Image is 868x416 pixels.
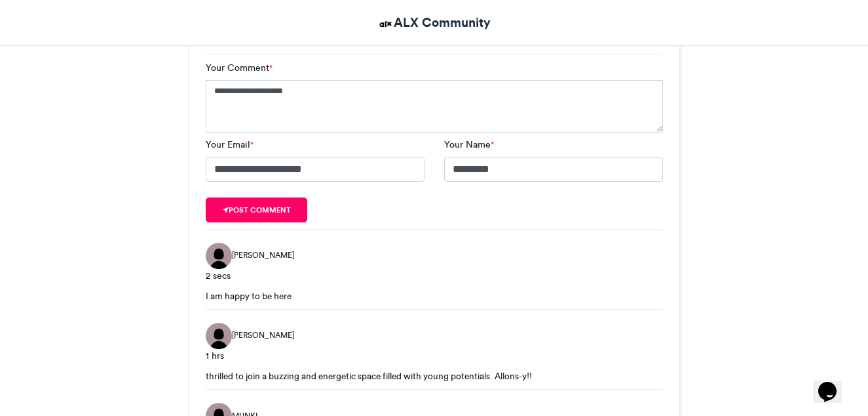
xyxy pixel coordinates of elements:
span: [PERSON_NAME] [232,249,294,261]
label: Your Comment [206,61,273,75]
label: Your Email [206,138,254,152]
img: ALX Community [377,16,394,32]
div: I am happy to be here [206,289,663,302]
div: thrilled to join a buzzing and energetic space filled with young potentials. Allons-y!! [206,369,663,383]
button: Post comment [206,198,308,222]
iframe: chat widget [813,364,855,403]
label: Your Name [444,138,494,152]
div: 2 secs [206,269,663,283]
div: 1 hrs [206,349,663,363]
a: ALX Community [377,13,491,32]
img: Juliet [206,243,232,269]
span: [PERSON_NAME] [232,329,294,341]
img: shalom [206,323,232,349]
